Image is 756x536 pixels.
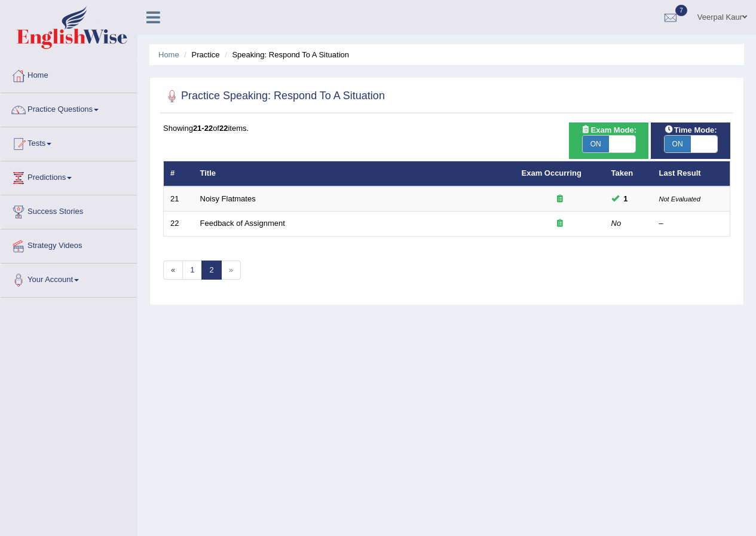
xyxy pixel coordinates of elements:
[522,218,598,229] div: Exam occurring question
[659,195,700,203] small: Not Evaluated
[611,219,622,228] em: No
[1,264,137,293] a: Your Account
[158,50,179,59] a: Home
[1,195,137,225] a: Success Stories
[619,192,633,205] span: You can still take this question
[164,212,194,237] td: 22
[583,136,609,152] span: ON
[1,161,137,191] a: Predictions
[1,127,137,157] a: Tests
[193,124,213,133] b: 21-22
[200,194,256,203] a: Noisy Flatmates
[164,161,194,186] th: #
[605,161,653,186] th: Taken
[221,261,241,280] span: »
[522,194,598,205] div: Exam occurring question
[577,124,641,136] span: Exam Mode:
[163,261,183,280] a: «
[675,5,687,16] span: 7
[200,219,285,228] a: Feedback of Assignment
[194,161,515,186] th: Title
[660,124,722,136] span: Time Mode:
[569,122,648,159] div: Show exams occurring in exams
[201,261,221,280] a: 2
[1,229,137,259] a: Strategy Videos
[659,218,724,229] div: –
[222,49,349,60] li: Speaking: Respond To A Situation
[181,49,219,60] li: Practice
[653,161,730,186] th: Last Result
[164,186,194,212] td: 21
[182,261,202,280] a: 1
[665,136,691,152] span: ON
[163,122,730,134] div: Showing of items.
[1,59,137,89] a: Home
[163,87,385,105] h2: Practice Speaking: Respond To A Situation
[219,124,228,133] b: 22
[522,169,581,177] a: Exam Occurring
[1,93,137,123] a: Practice Questions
